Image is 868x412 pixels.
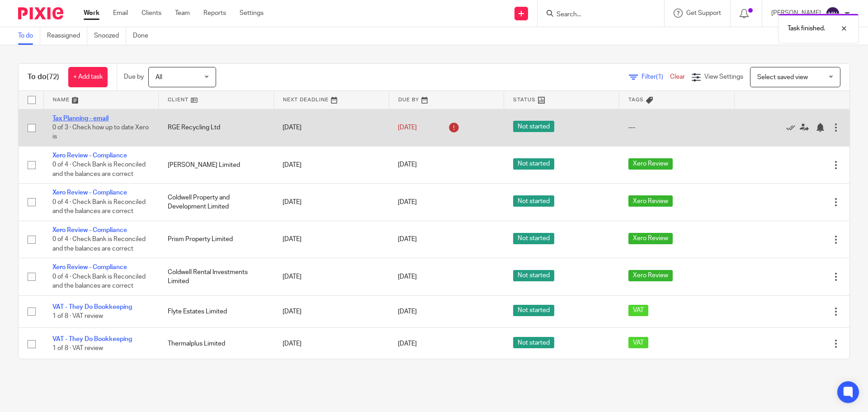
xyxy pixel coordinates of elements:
[52,274,146,289] span: 0 of 4 · Check Bank is Reconciled and the balances are correct
[52,124,149,140] span: 0 of 3 · Check how up to date Xero is
[159,328,274,360] td: Thermalplus Limited
[628,337,648,348] span: VAT
[274,295,389,327] td: [DATE]
[113,9,128,18] a: Email
[159,184,274,221] td: Coldwell Property and Development Limited
[203,9,226,18] a: Reports
[274,146,389,183] td: [DATE]
[274,184,389,221] td: [DATE]
[513,270,554,281] span: Not started
[124,72,144,81] p: Due by
[513,233,554,244] span: Not started
[52,346,103,352] span: 1 of 8 · VAT review
[68,67,108,87] a: + Add task
[786,123,800,132] a: Mark as done
[47,27,87,45] a: Reassigned
[398,237,417,243] span: [DATE]
[398,199,417,205] span: [DATE]
[133,27,155,45] a: Done
[398,341,417,347] span: [DATE]
[52,304,132,310] a: VAT - They Do Bookkeeping
[274,258,389,295] td: [DATE]
[52,189,127,196] a: Xero Review - Compliance
[628,195,673,207] span: Xero Review
[159,146,274,183] td: [PERSON_NAME] Limited
[628,305,648,316] span: VAT
[398,124,417,131] span: [DATE]
[274,328,389,360] td: [DATE]
[513,305,554,316] span: Not started
[642,74,670,80] span: Filter
[757,74,808,81] span: Select saved view
[656,74,663,80] span: (1)
[159,258,274,295] td: Coldwell Rental Investments Limited
[398,308,417,315] span: [DATE]
[84,9,99,18] a: Work
[52,199,146,215] span: 0 of 4 · Check Bank is Reconciled and the balances are correct
[52,264,127,270] a: Xero Review - Compliance
[398,162,417,168] span: [DATE]
[18,7,63,19] img: Pixie
[274,109,389,146] td: [DATE]
[513,158,554,170] span: Not started
[159,295,274,327] td: Flyte Estates Limited
[240,9,264,18] a: Settings
[52,336,132,342] a: VAT - They Do Bookkeeping
[52,152,127,159] a: Xero Review - Compliance
[94,27,126,45] a: Snoozed
[159,109,274,146] td: RGE Recycling Ltd
[513,337,554,348] span: Not started
[47,73,59,81] span: (72)
[18,27,40,45] a: To do
[142,9,161,18] a: Clients
[156,74,162,81] span: All
[628,158,673,170] span: Xero Review
[704,74,743,80] span: View Settings
[52,236,146,252] span: 0 of 4 · Check Bank is Reconciled and the balances are correct
[398,274,417,280] span: [DATE]
[159,221,274,258] td: Prism Property Limited
[52,313,103,319] span: 1 of 8 · VAT review
[670,74,685,80] a: Clear
[513,121,554,132] span: Not started
[628,123,726,132] div: ---
[28,72,59,82] h1: To do
[175,9,190,18] a: Team
[513,195,554,207] span: Not started
[274,221,389,258] td: [DATE]
[628,97,644,102] span: Tags
[52,227,127,233] a: Xero Review - Compliance
[628,233,673,244] span: Xero Review
[826,6,840,21] img: svg%3E
[52,115,108,122] a: Tax Planning - email
[52,162,146,178] span: 0 of 4 · Check Bank is Reconciled and the balances are correct
[628,270,673,281] span: Xero Review
[788,24,825,33] p: Task finished.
